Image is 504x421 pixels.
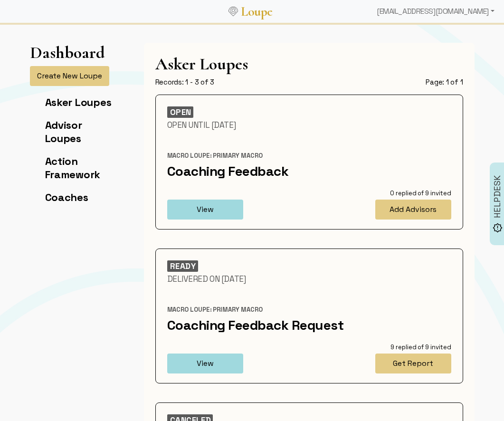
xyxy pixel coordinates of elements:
[167,316,344,334] a: Coaching Feedback Request
[375,354,451,373] button: Get Report
[167,260,198,272] div: READY
[155,54,463,74] h1: Asker Loupes
[238,3,276,20] a: Loupe
[167,152,451,160] div: Macro Loupe: Primary Macro
[493,223,503,233] img: brightness_alert_FILL0_wght500_GRAD0_ops.svg
[167,200,243,220] button: View
[373,2,498,21] div: [EMAIL_ADDRESS][DOMAIN_NAME]
[325,343,451,352] div: 9 replied of 9 invited
[45,96,112,109] a: Asker Loupes
[30,66,109,86] button: Create New Loupe
[228,7,238,16] img: Loupe Logo
[426,77,463,87] div: Page: 1 of 1
[45,154,101,181] a: Action Framework
[167,106,193,118] div: OPEN
[167,120,451,130] div: Open Until [DATE]
[30,43,105,62] h1: Dashboard
[155,77,215,87] div: Records: 1 - 3 of 3
[45,118,82,145] a: Advisor Loupes
[167,354,243,373] button: View
[167,163,289,180] a: Coaching Feedback
[45,191,88,204] a: Coaches
[167,306,451,314] div: Macro Loupe: Primary Macro
[375,200,451,220] button: Add Advisors
[325,189,451,198] div: 0 replied of 9 invited
[167,274,451,284] div: Delivered On [DATE]
[30,43,115,213] app-left-page-nav: Dashboard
